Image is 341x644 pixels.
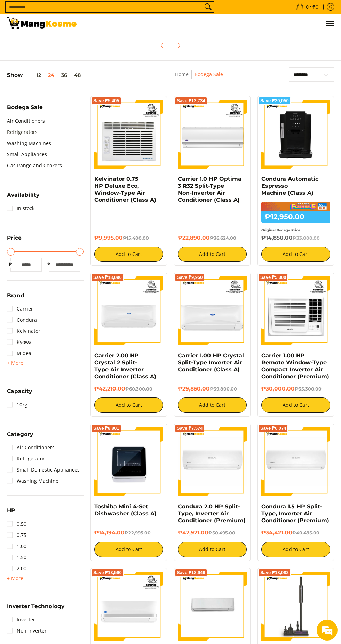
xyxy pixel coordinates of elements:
[311,5,319,9] span: ₱0
[295,386,322,392] del: ₱35,300.00
[294,3,320,11] span: •
[178,100,247,169] img: Carrier 1.0 HP Optima 3 R32 Split-Type Non-Inverter Air Conditioner (Class A)
[7,138,51,149] a: Washing Machines
[125,386,152,392] del: ₱60,300.00
[7,359,23,367] summary: Open
[7,388,32,394] span: Capacity
[71,72,84,78] button: 48
[7,203,34,214] a: In stock
[305,5,310,9] span: 0
[7,508,15,513] span: HP
[94,529,163,536] h6: ₱14,194.00
[94,276,163,345] img: Carrier 2.00 HP Crystal 2 Split-Type Air Inverter Conditioner (Class A)
[94,542,163,557] button: Add to Cart
[7,303,33,314] a: Carrier
[7,614,35,625] a: Inverter
[7,442,55,453] a: Air Conditioners
[261,352,329,380] a: Carrier 1.00 HP Remote Window-Type Compact Inverter Air Conditioner (Premium)
[144,70,254,86] nav: Breadcrumbs
[7,160,62,171] a: Gas Range and Cookers
[7,625,47,636] a: Non-Inverter
[7,72,84,78] h5: Show
[7,541,26,552] a: 1.00
[7,530,26,541] a: 0.75
[7,453,45,464] a: Refrigerator
[210,235,236,241] del: ₱36,624.00
[261,427,330,496] img: condura-split-type-inverter-air-conditioner-class-b-full-view-mang-kosme
[7,105,43,115] summary: Open
[7,314,37,325] a: Condura
[7,604,64,614] summary: Open
[7,604,64,609] span: Inverter Technology
[94,247,163,262] button: Add to Cart
[58,72,71,78] button: 36
[171,38,187,53] button: Next
[178,176,241,203] a: Carrier 1.0 HP Optima 3 R32 Split-Type Non-Inverter Air Conditioner (Class A)
[7,325,40,337] a: Kelvinator
[7,192,39,198] span: Availability
[178,572,247,641] img: Toshiba 1 HP New Model Split-Type Inverter Air Conditioner (Class A)
[7,508,15,518] summary: Open
[93,99,119,103] span: Save ₱5,405
[93,275,122,280] span: Save ₱18,090
[261,228,301,232] small: Original Bodega Price:
[261,385,330,392] h6: ₱30,000.00
[178,385,247,392] h6: ₱29,850.00
[7,115,45,127] a: Air Conditioners
[261,542,330,557] button: Add to Cart
[261,276,330,345] img: Carrier 1.00 HP Remote Window-Type Compact Inverter Air Conditioner (Premium)
[7,399,27,410] a: 10kg
[7,105,43,110] span: Bodega Sale
[175,71,189,78] a: Home
[7,432,33,437] span: Category
[7,575,23,581] span: + More
[178,529,247,536] h6: ₱42,921.00
[177,571,205,575] span: Save ₱18,946
[94,427,163,496] img: Toshiba Mini 4-Set Dishwasher (Class A)
[7,293,24,303] summary: Open
[178,503,246,524] a: Condura 2.0 HP Split-Type, Inverter Air Conditioner (Premium)
[94,176,156,203] a: Kelvinator 0.75 HP Deluxe Eco, Window-Type Air Conditioner (Class A)
[260,426,286,430] span: Save ₱6,074
[208,530,235,536] del: ₱50,495.00
[178,276,247,345] img: Carrier 1.00 HP Crystal Split-Type Inverter Air Conditioner (Class A)
[154,38,170,53] button: Previous
[261,100,330,169] img: Condura Automatic Espresso Machine (Class A)
[177,99,205,103] span: Save ₱13,734
[94,385,163,392] h6: ₱42,210.00
[7,235,22,245] summary: Open
[261,234,330,241] h6: ₱14,850.00
[178,234,247,241] h6: ₱22,890.00
[210,386,237,392] del: ₱39,800.00
[7,388,32,399] summary: Open
[84,14,334,33] nav: Main Menu
[7,17,77,29] img: Bodega Sale l Mang Kosme: Cost-Efficient &amp; Quality Home Appliances
[23,72,45,78] button: 12
[7,360,23,366] span: + More
[178,247,247,262] button: Add to Cart
[7,337,32,348] a: Kyowa
[260,275,286,280] span: Save ₱5,300
[177,275,203,280] span: Save ₱9,950
[45,261,52,268] span: ₱
[94,572,163,641] img: Carrier 1.00 HP XPower Gold 3 Split-Type Inverter Air Conditioner (Class A)
[177,426,203,430] span: Save ₱7,574
[7,293,24,298] span: Brand
[292,530,319,536] del: ₱40,495.00
[45,72,58,78] button: 24
[7,574,23,582] span: Open
[94,352,156,380] a: Carrier 2.00 HP Crystal 2 Split-Type Air Inverter Conditioner (Class A)
[94,503,157,517] a: Toshiba Mini 4-Set Dishwasher (Class A)
[293,235,320,241] del: ₱33,000.00
[326,14,334,33] button: Menu
[7,518,26,530] a: 0.50
[261,247,330,262] button: Add to Cart
[261,572,330,641] img: shark-evopower-wireless-vacuum-full-view-mang-kosme
[7,563,26,574] a: 2.00
[93,426,119,430] span: Save ₱8,801
[261,503,329,524] a: Condura 1.5 HP Split-Type, Inverter Air Conditioner (Premium)
[7,432,33,442] summary: Open
[178,427,247,496] img: condura-split-type-inverter-air-conditioner-class-b-full-view-mang-kosme
[7,552,26,563] a: 1.50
